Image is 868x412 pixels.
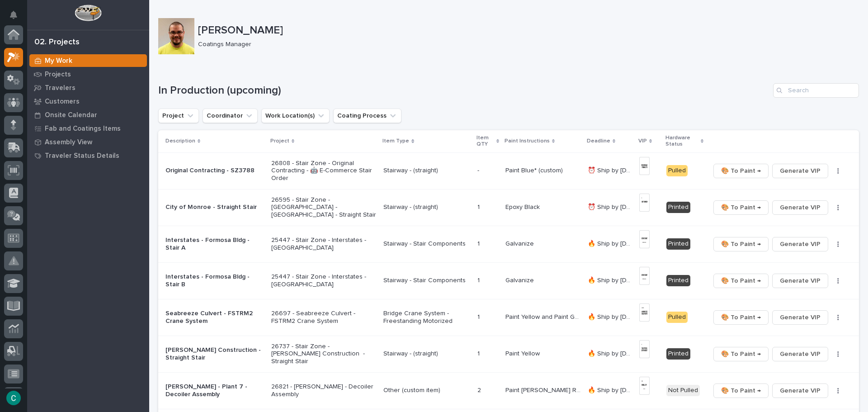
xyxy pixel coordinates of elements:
div: Pulled [666,312,688,323]
span: Generate VIP [780,239,821,250]
span: 🎨 To Paint → [721,385,761,396]
p: 🔥 Ship by 9/12/25 [588,385,633,394]
p: 🔥 Ship by 9/12/25 [588,238,633,248]
p: 26737 - Stair Zone - [PERSON_NAME] Construction - Straight Stair [271,343,376,365]
p: 25447 - Stair Zone - Interstates - [GEOGRAPHIC_DATA] [271,237,376,252]
a: Fab and Coatings Items [27,122,149,135]
span: 🎨 To Paint → [721,202,761,213]
img: Workspace Logo [75,5,101,21]
tr: City of Monroe - Straight Stair26595 - Stair Zone - [GEOGRAPHIC_DATA] - [GEOGRAPHIC_DATA] - Strai... [158,189,859,226]
p: Paint Yellow [505,348,542,358]
span: Generate VIP [780,275,821,286]
input: Search [773,83,859,98]
p: 1 [477,348,481,358]
div: Pulled [666,165,688,176]
tr: [PERSON_NAME] Construction - Straight Stair26737 - Stair Zone - [PERSON_NAME] Construction - Stra... [158,336,859,372]
p: Other (custom item) [383,387,470,394]
button: Work Location(s) [261,109,330,123]
button: Coordinator [203,109,258,123]
div: Printed [666,238,690,250]
p: 26697 - Seabreeze Culvert - FSTRM2 Crane System [271,310,376,325]
button: Generate VIP [772,310,828,325]
h1: In Production (upcoming) [158,84,769,97]
p: Project [270,136,289,146]
p: 25447 - Stair Zone - Interstates - [GEOGRAPHIC_DATA] [271,273,376,289]
p: Original Contracting - SZ3788 [165,167,264,175]
p: Stairway - Stair Components [383,277,470,284]
p: 🔥 Ship by 9/12/25 [588,348,633,358]
p: 1 [477,275,481,284]
tr: Original Contracting - SZ378826808 - Stair Zone - Original Contracting - 🤖 E-Commerce Stair Order... [158,152,859,189]
span: 🎨 To Paint → [721,239,761,250]
p: ⏰ Ship by 9/11/25 [588,202,633,211]
div: 02. Projects [34,38,80,47]
p: Interstates - Formosa Bldg - Stair A [165,237,264,252]
button: users-avatar [4,388,23,407]
button: 🎨 To Paint → [713,310,769,325]
p: Bridge Crane System - Freestanding Motorized [383,310,470,325]
div: Notifications [11,11,23,25]
p: 1 [477,238,481,248]
a: Assembly View [27,135,149,149]
p: Stairway - (straight) [383,204,470,211]
p: 2 [477,385,483,394]
button: Coating Process [333,109,401,123]
p: VIP [638,136,647,146]
p: Paint Instructions [505,136,550,146]
span: 🎨 To Paint → [721,349,761,360]
tr: Interstates - Formosa Bldg - Stair A25447 - Stair Zone - Interstates - [GEOGRAPHIC_DATA]Stairway ... [158,226,859,262]
tr: [PERSON_NAME] - Plant 7 - Decoiler Assembly26821 - [PERSON_NAME] - Decoiler AssemblyOther (custom... [158,372,859,409]
span: Generate VIP [780,202,821,213]
a: Traveler Status Details [27,149,149,162]
p: Coatings Manager [198,41,852,48]
p: Item QTY [476,133,494,150]
p: Epoxy Black [505,202,542,211]
button: 🎨 To Paint → [713,164,769,178]
p: Customers [45,98,80,106]
p: 26808 - Stair Zone - Original Contracting - 🤖 E-Commerce Stair Order [271,160,376,182]
span: 🎨 To Paint → [721,312,761,323]
p: Paint Yellow and Paint Gray [505,312,582,321]
p: Galvanize [505,238,536,248]
p: Paint Brinkley Red* (custom) [505,385,582,394]
p: My Work [45,57,72,65]
span: Generate VIP [780,312,821,323]
p: [PERSON_NAME] [198,24,855,37]
p: Stairway - Stair Components [383,240,470,248]
tr: Seabreeze Culvert - FSTRM2 Crane System26697 - Seabreeze Culvert - FSTRM2 Crane SystemBridge Cran... [158,299,859,336]
p: [PERSON_NAME] - Plant 7 - Decoiler Assembly [165,383,264,398]
p: 26821 - [PERSON_NAME] - Decoiler Assembly [271,383,376,398]
button: Project [158,109,199,123]
div: Printed [666,348,690,360]
button: Generate VIP [772,274,828,288]
a: My Work [27,54,149,67]
a: Projects [27,67,149,81]
p: Projects [45,71,71,79]
p: Onsite Calendar [45,111,97,119]
button: 🎨 To Paint → [713,274,769,288]
span: 🎨 To Paint → [721,275,761,286]
p: Interstates - Formosa Bldg - Stair B [165,273,264,289]
p: 26595 - Stair Zone - [GEOGRAPHIC_DATA] - [GEOGRAPHIC_DATA] - Straight Stair [271,196,376,219]
p: Deadline [587,136,610,146]
p: Description [165,136,195,146]
p: Stairway - (straight) [383,167,470,175]
span: Generate VIP [780,349,821,360]
p: - [477,165,481,175]
p: Seabreeze Culvert - FSTRM2 Crane System [165,310,264,325]
tr: Interstates - Formosa Bldg - Stair B25447 - Stair Zone - Interstates - [GEOGRAPHIC_DATA]Stairway ... [158,262,859,299]
p: 1 [477,312,481,321]
button: Notifications [4,5,23,24]
span: Generate VIP [780,385,821,396]
p: City of Monroe - Straight Stair [165,204,264,211]
div: Printed [666,202,690,213]
button: 🎨 To Paint → [713,347,769,361]
a: Travelers [27,81,149,95]
div: Printed [666,275,690,286]
button: 🎨 To Paint → [713,237,769,251]
button: Generate VIP [772,384,828,398]
button: 🎨 To Paint → [713,200,769,215]
p: Item Type [382,136,409,146]
button: Generate VIP [772,200,828,215]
